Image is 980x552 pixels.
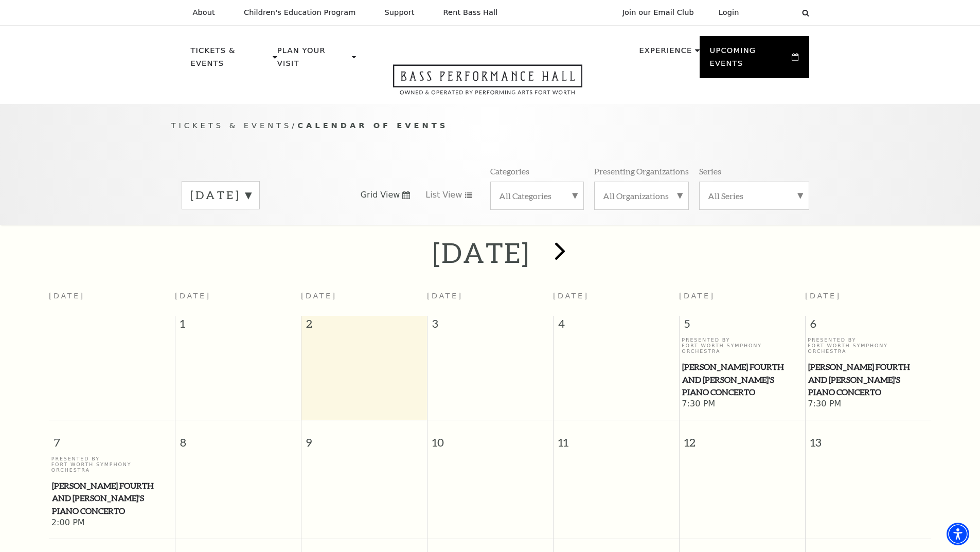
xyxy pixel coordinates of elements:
[554,420,679,456] span: 11
[540,235,577,271] button: next
[808,337,929,354] p: Presented By Fort Worth Symphony Orchestra
[427,316,553,336] span: 3
[594,166,689,176] p: Presenting Organizations
[553,292,589,300] span: [DATE]
[680,316,805,336] span: 5
[603,190,680,201] label: All Organizations
[499,190,575,201] label: All Categories
[297,121,448,130] span: Calendar of Events
[490,166,529,176] p: Categories
[301,292,337,300] span: [DATE]
[51,518,172,529] span: 2:00 PM
[193,8,215,17] p: About
[427,292,463,300] span: [DATE]
[244,8,356,17] p: Children's Education Program
[190,187,251,203] label: [DATE]
[175,420,301,456] span: 8
[708,190,800,201] label: All Series
[679,292,715,300] span: [DATE]
[682,361,802,399] span: [PERSON_NAME] Fourth and [PERSON_NAME]'s Piano Concerto
[361,189,400,201] span: Grid View
[806,316,932,336] span: 6
[277,44,349,76] p: Plan Your Visit
[425,189,462,201] span: List View
[385,8,415,17] p: Support
[682,399,803,410] span: 7:30 PM
[433,236,530,269] h2: [DATE]
[52,479,172,518] span: [PERSON_NAME] Fourth and [PERSON_NAME]'s Piano Concerto
[356,64,619,104] a: Open this option
[175,316,301,336] span: 1
[554,316,679,336] span: 4
[51,456,172,473] p: Presented By Fort Worth Symphony Orchestra
[808,399,929,410] span: 7:30 PM
[49,286,175,316] th: [DATE]
[171,119,809,132] p: /
[947,523,969,545] div: Accessibility Menu
[301,420,427,456] span: 9
[699,166,721,176] p: Series
[301,316,427,336] span: 2
[171,121,292,130] span: Tickets & Events
[806,420,932,456] span: 13
[680,420,805,456] span: 12
[443,8,498,17] p: Rent Bass Hall
[191,44,271,76] p: Tickets & Events
[710,44,790,76] p: Upcoming Events
[639,44,692,63] p: Experience
[175,292,211,300] span: [DATE]
[427,420,553,456] span: 10
[49,420,175,456] span: 7
[805,292,841,300] span: [DATE]
[808,361,928,399] span: [PERSON_NAME] Fourth and [PERSON_NAME]'s Piano Concerto
[682,337,803,354] p: Presented By Fort Worth Symphony Orchestra
[756,8,792,17] select: Select:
